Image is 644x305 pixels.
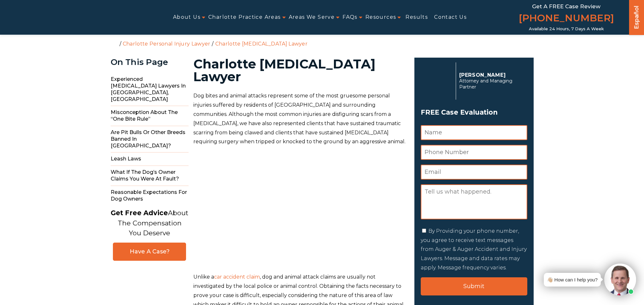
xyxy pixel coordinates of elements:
[111,126,189,152] span: Are Pit Bulls Or Other Breeds Banned In [GEOGRAPHIC_DATA]?
[547,275,598,284] div: 👋🏼 How can I help you?
[193,91,407,146] p: Dog bites and animal attacks represent some of the most gruesome personal injuries suffered by re...
[421,65,453,97] img: Herbert Auger
[111,209,168,217] strong: Get Free Advice
[120,248,179,255] span: Have A Case?
[289,10,335,25] a: Areas We Serve
[214,274,260,280] a: car accident claim
[111,208,188,238] p: About The Compensation You Deserve
[173,10,200,25] a: About Us
[519,11,614,26] a: [PHONE_NUMBER]
[111,73,189,106] span: Experienced [MEDICAL_DATA] Lawyers in [GEOGRAPHIC_DATA], [GEOGRAPHIC_DATA]
[193,156,407,267] iframe: YouTube video player
[604,264,636,295] img: Intaker widget Avatar
[208,10,281,25] a: Charlotte Practice Areas
[112,40,118,46] a: Home
[365,10,396,25] a: Resources
[459,72,524,78] p: [PERSON_NAME]
[529,26,604,32] span: Available 24 Hours, 7 Days a Week
[193,58,407,83] h1: Charlotte [MEDICAL_DATA] Lawyer
[113,243,186,261] a: Have A Case?
[421,106,527,118] span: FREE Case Evaluation
[343,10,357,25] a: FAQs
[123,41,211,47] a: Charlotte Personal Injury Lawyer
[405,10,428,25] a: Results
[459,78,524,90] span: Attorney and Managing Partner
[111,186,189,206] span: Reasonable Expectations for Dog Owners
[21,10,121,25] img: Auger & Auger Accident and Injury Lawyers Logo
[421,145,527,160] input: Phone Number
[421,228,527,271] label: By Providing your phone number, you agree to receive text messages from Auger & Auger Accident an...
[421,277,527,295] input: Submit
[111,152,189,166] span: Leash Laws
[434,10,467,25] a: Contact Us
[421,165,527,180] input: Email
[111,106,189,126] span: Misconception About the “One Bite Rule”
[532,3,600,10] span: Get a FREE Case Review
[214,41,309,47] li: Charlotte [MEDICAL_DATA] Lawyer
[421,125,527,140] input: Name
[111,166,189,186] span: What If the Dog’s Owner Claims You Were at Fault?
[111,58,189,67] div: On This Page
